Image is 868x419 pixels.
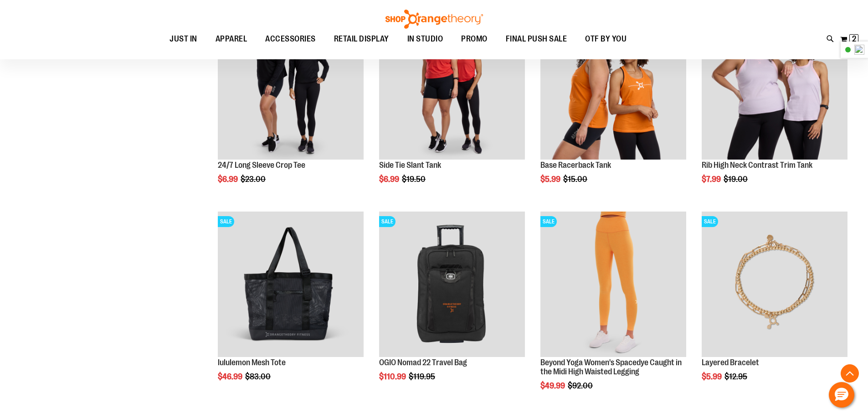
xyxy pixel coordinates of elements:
[213,207,368,405] div: product
[702,358,759,367] a: Layered Bracelet
[540,216,557,227] span: SALE
[160,29,206,50] a: JUST IN
[506,29,567,49] span: FINAL PUSH SALE
[218,175,239,184] span: $6.99
[206,29,257,50] a: APPAREL
[540,175,562,184] span: $5.99
[540,160,611,170] a: Base Racerback Tank
[702,216,718,227] span: SALE
[452,29,497,50] a: PROMO
[265,29,316,49] span: ACCESSORIES
[169,29,197,49] span: JUST IN
[245,372,272,381] span: $83.00
[256,29,325,50] a: ACCESSORIES
[398,29,452,50] a: IN STUDIO
[697,207,852,405] div: product
[702,212,847,357] img: Layered Bracelet
[702,14,847,160] img: Rib Tank w/ Contrast Binding primary image
[379,216,395,227] span: SALE
[218,14,364,160] img: 24/7 Long Sleeve Crop Tee
[379,175,401,184] span: $6.99
[536,207,691,414] div: product
[585,29,627,49] span: OTF BY YOU
[563,175,589,184] span: $15.00
[334,29,389,49] span: RETAIL DISPLAY
[379,212,525,359] a: Product image for OGIO Nomad 22 Travel BagSALE
[379,212,525,357] img: Product image for OGIO Nomad 22 Travel Bag
[852,34,856,43] span: 2
[841,364,859,383] button: Back To Top
[540,212,686,359] a: Product image for Beyond Yoga Womens Spacedye Caught in the Midi High Waisted LeggingSALE
[402,175,427,184] span: $19.50
[568,381,594,390] span: $92.00
[379,160,441,170] a: Side Tie Slant Tank
[540,381,566,390] span: $49.99
[218,212,364,359] a: Product image for lululemon Mesh ToteSALE
[218,372,244,381] span: $46.99
[702,160,812,170] a: Rib High Neck Contrast Trim Tank
[218,216,234,227] span: SALE
[379,14,525,160] img: Side Tie Slant Tank
[724,372,749,381] span: $12.95
[407,29,443,49] span: IN STUDIO
[216,29,247,49] span: APPAREL
[213,9,368,207] div: product
[241,175,267,184] span: $23.00
[379,14,525,161] a: Side Tie Slant TankSALE
[540,358,682,376] a: Beyond Yoga Women's Spacedye Caught in the Midi High Waisted Legging
[325,29,398,50] a: RETAIL DISPLAY
[576,29,636,50] a: OTF BY YOU
[375,9,529,207] div: product
[218,358,286,367] a: lululemon Mesh Tote
[379,372,407,381] span: $110.99
[724,175,749,184] span: $19.00
[540,14,686,161] a: Base Racerback TankSALE
[218,212,364,357] img: Product image for lululemon Mesh Tote
[461,29,488,49] span: PROMO
[829,382,854,408] button: Hello, have a question? Let’s chat.
[218,160,305,170] a: 24/7 Long Sleeve Crop Tee
[702,175,722,184] span: $7.99
[540,14,686,160] img: Base Racerback Tank
[384,10,484,29] img: Shop Orangetheory
[218,14,364,161] a: 24/7 Long Sleeve Crop TeeSALE
[702,212,847,359] a: Layered BraceletSALE
[379,358,467,367] a: OGIO Nomad 22 Travel Bag
[375,207,529,405] div: product
[697,9,852,207] div: product
[536,9,691,207] div: product
[497,29,576,49] a: FINAL PUSH SALE
[702,372,723,381] span: $5.99
[409,372,437,381] span: $119.95
[702,14,847,161] a: Rib Tank w/ Contrast Binding primary imageSALE
[540,212,686,357] img: Product image for Beyond Yoga Womens Spacedye Caught in the Midi High Waisted Legging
